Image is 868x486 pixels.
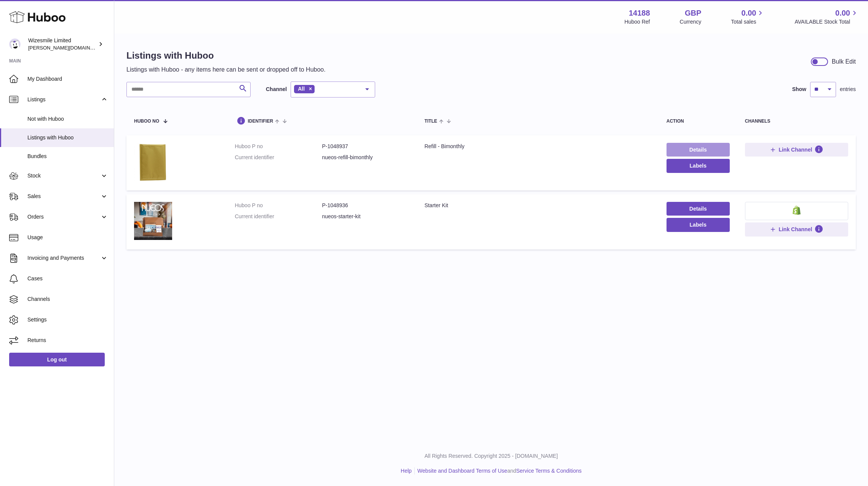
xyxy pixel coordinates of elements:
[27,254,100,262] span: Invoicing and Payments
[667,159,730,173] button: Labels
[235,202,322,209] dt: Huboo P no
[792,86,806,93] label: Show
[235,154,322,161] dt: Current identifier
[835,8,850,18] span: 0.00
[685,8,701,18] strong: GBP
[120,452,862,460] p: All Rights Reserved. Copyright 2025 - [DOMAIN_NAME]
[745,119,848,124] div: channels
[667,143,730,157] a: Details
[745,143,848,157] button: Link Channel
[625,18,650,26] div: Huboo Ref
[401,468,412,474] a: Help
[266,86,287,93] label: Channel
[629,8,650,18] strong: 14188
[134,119,159,124] span: Huboo no
[667,218,730,232] button: Labels
[794,8,859,26] a: 0.00 AVAILABLE Stock Total
[793,206,801,215] img: shopify-small.png
[27,296,108,303] span: Channels
[731,8,765,26] a: 0.00 Total sales
[667,119,730,124] div: action
[298,86,305,92] span: All
[9,38,21,50] img: adrian.land@nueos.com
[126,66,326,74] p: Listings with Huboo - any items here can be sent or dropped off to Huboo.
[27,75,108,83] span: My Dashboard
[745,222,848,236] button: Link Channel
[667,202,730,216] a: Details
[742,8,756,18] span: 0.00
[415,467,582,475] li: and
[424,143,651,150] div: Refill - Bimonthly
[794,18,859,26] span: AVAILABLE Stock Total
[27,134,108,141] span: Listings with Huboo
[778,226,812,233] span: Link Channel
[322,143,409,150] dd: P-1048937
[840,86,856,93] span: entries
[27,96,100,103] span: Listings
[731,18,765,26] span: Total sales
[235,213,322,220] dt: Current identifier
[322,202,409,209] dd: P-1048936
[322,154,409,161] dd: nueos-refill-bimonthly
[28,45,192,51] span: [PERSON_NAME][DOMAIN_NAME][EMAIL_ADDRESS][DOMAIN_NAME]
[516,468,582,474] a: Service Terms & Conditions
[235,143,322,150] dt: Huboo P no
[322,213,409,220] dd: nueos-starter-kit
[832,58,856,66] div: Bulk Edit
[134,202,172,240] img: Starter Kit
[27,316,108,323] span: Settings
[680,18,702,26] div: Currency
[27,153,108,160] span: Bundles
[134,143,172,181] img: Refill - Bimonthly
[27,193,100,200] span: Sales
[126,50,326,62] h1: Listings with Huboo
[27,172,100,179] span: Stock
[9,353,105,366] a: Log out
[27,337,108,344] span: Returns
[424,202,651,209] div: Starter Kit
[27,115,108,123] span: Not with Huboo
[248,119,273,124] span: identifier
[424,119,437,124] span: title
[27,213,100,221] span: Orders
[27,234,108,241] span: Usage
[28,37,97,51] div: Wizesmile Limited
[778,146,812,153] span: Link Channel
[27,275,108,282] span: Cases
[417,468,507,474] a: Website and Dashboard Terms of Use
